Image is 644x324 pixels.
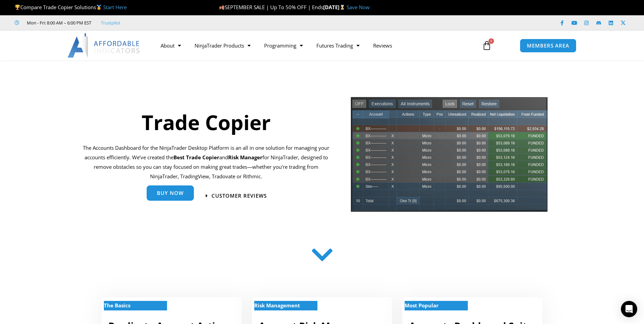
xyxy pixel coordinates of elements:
a: NinjaTrader Products [188,38,257,53]
span: Mon - Fri: 8:00 AM – 6:00 PM EST [25,19,91,27]
a: Futures Trading [310,38,366,53]
img: 🍂 [219,5,224,10]
strong: Risk Management [254,302,300,309]
a: Save Now [347,4,370,11]
a: About [154,38,188,53]
img: LogoAI | Affordable Indicators – NinjaTrader [68,33,141,58]
a: Trustpilot [101,19,121,27]
span: MEMBERS AREA [527,43,569,48]
img: 🥇 [96,5,102,10]
a: Customer Reviews [206,193,267,198]
img: ⌛ [340,5,345,10]
span: Compare Trade Copier Solutions [15,4,127,11]
div: Open Intercom Messenger [621,301,637,317]
span: 0 [489,38,494,44]
img: 🏆 [15,5,20,10]
strong: The Basics [104,302,130,309]
p: The Accounts Dashboard for the NinjaTrader Desktop Platform is an all in one solution for managin... [83,143,330,181]
img: tradecopier | Affordable Indicators – NinjaTrader [350,96,548,217]
a: Buy Now [147,185,194,201]
span: Buy Now [157,191,184,196]
strong: [DATE] [323,4,347,11]
span: Customer Reviews [211,193,267,198]
a: Reviews [366,38,399,53]
a: 0 [472,36,502,55]
a: Programming [257,38,310,53]
h1: Trade Copier [83,108,330,137]
strong: Risk Manager [228,154,262,161]
strong: Most Popular [405,302,439,309]
nav: Menu [154,38,474,53]
a: Start Here [103,4,127,11]
b: Best Trade Copier [173,154,219,161]
span: SEPTEMBER SALE | Up To 50% OFF | Ends [219,4,323,11]
a: MEMBERS AREA [520,39,576,53]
